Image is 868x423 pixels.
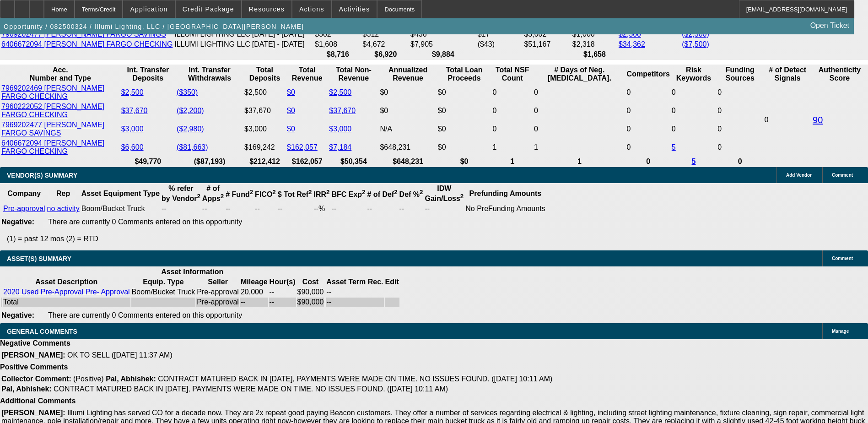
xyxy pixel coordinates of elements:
th: Asset Term Recommendation [326,277,383,287]
td: -- [269,287,296,297]
th: 1 [534,157,625,166]
td: $90,000 [297,287,324,297]
th: $50,354 [329,157,378,166]
th: # Days of Neg. [MEDICAL_DATA]. [534,65,625,83]
th: Equip. Type [131,277,196,287]
span: Manage [832,329,849,334]
sup: 2 [221,193,224,200]
a: 7960222052 [PERSON_NAME] FARGO CHECKING [1,103,104,119]
sup: 2 [197,193,200,200]
b: # of Apps [202,184,224,202]
td: $2,500 [244,84,286,101]
td: -- [240,298,268,307]
td: $512 [362,30,409,39]
th: $6,920 [362,50,409,59]
span: Activities [339,5,370,13]
span: OK TO SELL ([DATE] 11:37 AM) [67,351,173,359]
b: Asset Description [35,278,97,286]
td: 0 [717,139,763,156]
td: $90,000 [297,298,324,307]
td: -- [225,204,253,213]
td: -- [277,204,313,213]
b: Cost [302,278,319,286]
th: Risk Keywords [671,65,716,83]
th: $212,412 [244,157,286,166]
td: [DATE] - [DATE] [252,40,313,49]
th: Authenticity Score [812,65,867,83]
span: (Positive) [73,375,104,383]
td: $169,242 [244,139,286,156]
a: $7,184 [329,143,351,151]
span: There are currently 0 Comments entered on this opportunity [48,218,242,226]
sup: 2 [460,193,464,200]
sup: 2 [362,189,365,195]
sup: 2 [326,189,329,195]
td: 0 [626,84,670,101]
td: -- [202,204,224,213]
td: 0 [764,84,811,156]
span: Actions [299,5,324,13]
span: GENERAL COMMENTS [7,328,77,335]
th: $162,057 [286,157,328,166]
div: No PreFunding Amounts [465,205,545,213]
td: 0 [492,120,533,138]
td: 0 [534,120,625,138]
span: Comment [832,256,853,261]
th: 0 [626,157,670,166]
a: $162,057 [287,143,318,151]
div: Total [3,298,130,306]
th: $1,658 [572,50,617,59]
td: $1,608 [314,40,361,49]
td: $2,318 [572,40,617,49]
span: Resources [249,5,285,13]
b: [PERSON_NAME]: [1,409,65,417]
td: $0 [437,120,491,138]
b: Hour(s) [270,278,296,286]
th: # of Detect Signals [764,65,811,83]
a: Open Ticket [807,18,853,33]
a: no activity [47,205,80,212]
a: $37,670 [329,107,356,114]
span: There are currently 0 Comments entered on this opportunity [48,311,242,319]
a: $3,000 [329,125,351,133]
b: IRR [313,190,329,198]
th: Total Loan Proceeds [437,65,491,83]
th: $9,884 [410,50,476,59]
span: Credit Package [183,5,234,13]
b: Pal, Abhishek: [1,385,52,393]
b: % refer by Vendor [162,184,200,202]
sup: 2 [308,189,312,195]
td: Pre-approval [196,287,239,297]
span: Application [130,5,167,13]
a: ($81,663) [177,143,208,151]
span: Add Vendor [786,173,812,178]
button: Credit Package [176,0,241,18]
th: ($87,193) [176,157,243,166]
td: 0 [671,102,716,119]
td: $0 [437,84,491,101]
a: 2020 Used Pre-Approval Pre- Approval [3,288,130,296]
td: -- [331,204,366,213]
td: Pre-approval [196,298,239,307]
sup: 2 [420,189,423,195]
div: $0 [380,107,436,115]
span: VENDOR(S) SUMMARY [7,172,77,179]
button: Application [123,0,174,18]
span: CONTRACT MATURED BACK IN [DATE], PAYMENTS WERE MADE ON TIME. NO ISSUES FOUND. ([DATE] 10:11 AM) [158,375,552,383]
b: IDW Gain/Loss [425,184,464,202]
th: Annualized Revenue [379,65,436,83]
td: -- [326,287,383,297]
b: Mileage [241,278,268,286]
td: 0 [626,120,670,138]
td: $3,000 [244,120,286,138]
td: 0 [626,102,670,119]
th: $8,716 [314,50,361,59]
a: 6406672094 [PERSON_NAME] FARGO CHECKING [1,40,173,48]
td: 0 [534,84,625,101]
td: $7,905 [410,40,476,49]
th: Total Non-Revenue [329,65,378,83]
b: Asset Information [161,268,223,276]
td: 0 [717,84,763,101]
th: Sum of the Total NSF Count and Total Overdraft Fee Count from Ocrolus [492,65,533,83]
th: Total Deposits [244,65,286,83]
